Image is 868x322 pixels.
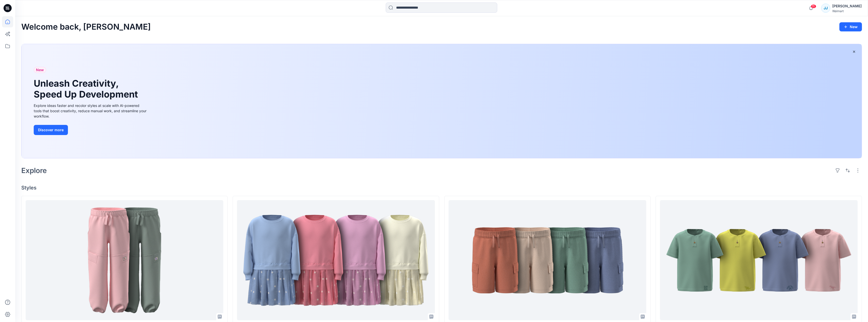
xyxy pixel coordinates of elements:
[21,185,862,191] h4: Styles
[832,3,862,9] div: [PERSON_NAME]
[237,200,435,320] a: HQ022374 TUTU SWEATSHIRT DRESS 6364-A
[34,125,148,135] a: Discover more
[34,125,68,135] button: Discover more
[449,200,646,320] a: HQ022389_KNIT CARGO SHORT
[34,78,140,100] h1: Unleash Creativity, Speed Up Development
[832,9,862,13] div: Walmart
[821,4,830,13] div: JJ
[34,103,148,119] div: Explore ideas faster and recolor styles at scale with AI-powered tools that boost creativity, red...
[36,67,44,73] span: New
[839,22,862,31] button: New
[811,4,816,8] span: 11
[660,200,858,320] a: HQ025925 SLUB HENLEY
[21,22,151,32] h2: Welcome back, [PERSON_NAME]
[26,200,223,320] a: HQ022370 PARACHUTE JOGGER_P6392
[21,166,47,175] h2: Explore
